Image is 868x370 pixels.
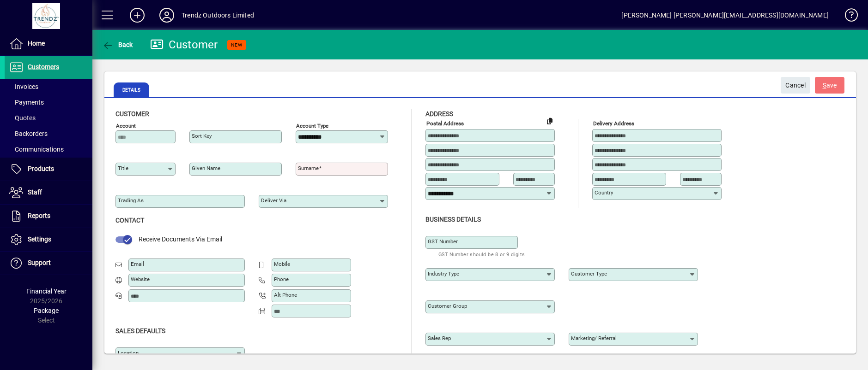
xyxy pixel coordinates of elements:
[274,292,297,298] mat-label: Alt Phone
[5,181,92,204] a: Staff
[115,217,144,224] span: Contact
[192,165,220,171] mat-label: Given name
[102,41,133,48] span: Back
[428,303,467,309] mat-label: Customer group
[5,205,92,228] a: Reports
[192,133,212,139] mat-label: Sort key
[428,270,459,277] mat-label: Industry type
[838,2,856,32] a: Knowledge Base
[139,235,222,243] span: Receive Documents Via Email
[823,78,837,93] span: ave
[28,188,42,196] span: Staff
[274,276,289,282] mat-label: Phone
[5,141,92,157] a: Communications
[5,126,92,141] a: Backorders
[28,212,50,219] span: Reports
[428,335,451,341] mat-label: Sales rep
[26,288,67,295] span: Financial Year
[182,8,254,23] div: Trendz Outdoors Limited
[118,165,128,171] mat-label: Title
[781,77,810,94] button: Cancel
[118,197,144,204] mat-label: Trading as
[34,307,59,314] span: Package
[231,42,243,48] span: NEW
[5,94,92,110] a: Payments
[425,216,481,223] span: Business details
[28,40,45,47] span: Home
[115,327,165,335] span: Sales defaults
[100,36,135,53] button: Back
[785,78,806,93] span: Cancel
[5,110,92,126] a: Quotes
[28,165,54,172] span: Products
[5,79,92,94] a: Invoices
[425,110,453,117] span: Address
[28,63,59,70] span: Customers
[274,261,290,267] mat-label: Mobile
[152,7,182,23] button: Profile
[5,158,92,181] a: Products
[114,82,149,97] span: Details
[131,261,144,267] mat-label: Email
[542,113,557,128] button: Copy to Delivery address
[438,249,525,259] mat-hint: GST Number should be 8 or 9 digits
[571,335,617,341] mat-label: Marketing/ Referral
[5,228,92,251] a: Settings
[9,83,38,90] span: Invoices
[116,123,136,129] mat-label: Account
[5,32,92,55] a: Home
[296,123,328,129] mat-label: Account Type
[150,37,218,52] div: Customer
[428,238,458,245] mat-label: GST Number
[9,99,44,106] span: Payments
[9,130,48,137] span: Backorders
[28,235,51,243] span: Settings
[9,114,36,122] span: Quotes
[823,82,826,89] span: S
[261,197,286,204] mat-label: Deliver via
[115,110,149,117] span: Customer
[5,252,92,275] a: Support
[131,276,150,282] mat-label: Website
[118,350,139,356] mat-label: Location
[28,259,51,266] span: Support
[571,270,607,277] mat-label: Customer type
[92,36,143,53] app-page-header-button: Back
[815,77,844,94] button: Save
[621,8,829,23] div: [PERSON_NAME] [PERSON_NAME][EMAIL_ADDRESS][DOMAIN_NAME]
[9,146,64,153] span: Communications
[298,165,319,171] mat-label: Surname
[595,189,613,196] mat-label: Country
[122,7,152,23] button: Add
